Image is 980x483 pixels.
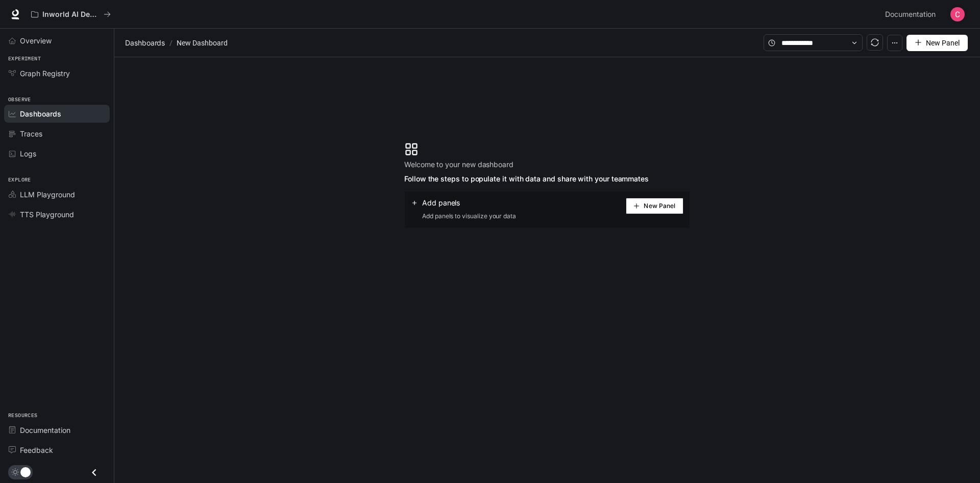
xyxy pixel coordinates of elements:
[20,425,70,435] span: Documentation
[4,32,110,50] a: Overview
[20,189,75,200] span: LLM Playground
[20,209,74,220] span: TTS Playground
[947,4,968,25] button: User avatar
[20,35,52,46] span: Overview
[83,462,106,483] button: Close drawer
[4,421,110,439] a: Documentation
[169,37,173,49] span: /
[885,8,936,21] span: Documentation
[125,37,165,49] span: Dashboards
[20,128,42,139] span: Traces
[20,148,36,159] span: Logs
[881,4,943,25] a: Documentation
[122,37,167,49] button: Dashboards
[175,33,230,53] article: New Dashboard
[27,4,115,25] button: All workspaces
[626,198,683,214] button: New Panel
[915,39,922,46] span: plus
[4,441,110,459] a: Feedback
[42,10,100,19] p: Inworld AI Demos
[633,203,640,209] span: plus
[422,198,460,208] span: Add panels
[950,7,965,21] img: User avatar
[411,211,516,221] span: Add panels to visualize your data
[4,64,110,82] a: Graph Registry
[4,205,110,223] a: TTS Playground
[4,125,110,143] a: Traces
[404,158,649,171] span: Welcome to your new dashboard
[20,466,31,477] span: Dark mode toggle
[20,108,61,119] span: Dashboards
[20,445,53,455] span: Feedback
[4,105,110,123] a: Dashboards
[4,186,110,203] a: LLM Playground
[404,173,649,185] span: Follow the steps to populate it with data and share with your teammates
[871,38,879,47] span: sync
[20,68,70,79] span: Graph Registry
[644,203,675,209] span: New Panel
[906,35,968,51] button: New Panel
[926,37,960,49] span: New Panel
[4,145,110,163] a: Logs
